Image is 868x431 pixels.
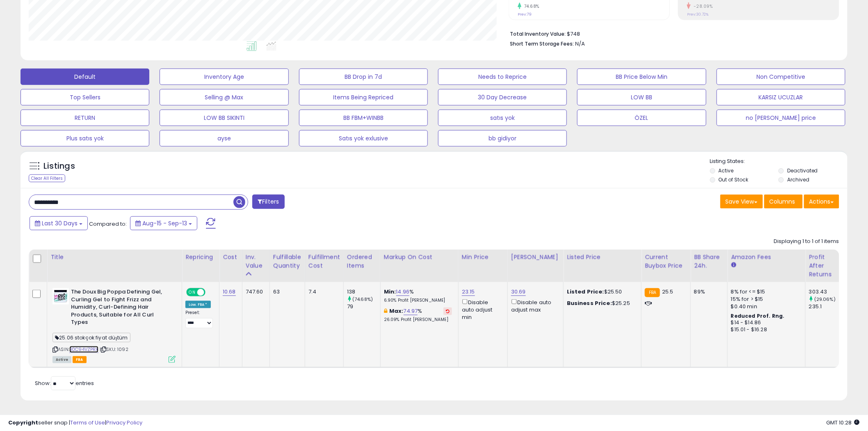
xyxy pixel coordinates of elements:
[8,419,38,426] strong: Copyright
[160,110,288,126] button: LOW BB SIKINTI
[510,40,574,47] b: Short Term Storage Fees:
[510,30,566,37] b: Total Inventory Value:
[694,288,721,296] div: 89%
[567,288,635,296] div: $25.50
[814,296,836,303] small: (29.06%)
[71,288,171,328] b: The Doux Big Poppa Defining Gel, Curling Gel to Fight Frizz and Humidity, Curl-Defining Hair Prod...
[223,253,239,261] div: Cost
[347,303,380,310] div: 79
[384,288,452,303] div: %
[308,253,340,270] div: Fulfillment Cost
[42,219,78,227] span: Last 30 Days
[35,379,94,387] span: Show: entries
[511,298,557,314] div: Disable auto adjust max
[731,253,802,261] div: Amazon Fees
[577,89,706,105] button: LOW BB
[347,288,380,296] div: 138
[764,195,803,209] button: Columns
[717,69,845,85] button: Non Competitive
[43,160,75,172] h5: Listings
[809,288,842,296] div: 303.43
[70,419,105,426] a: Terms of Use
[694,253,724,270] div: BB Share 24h.
[731,326,799,333] div: $15.01 - $16.28
[50,253,178,261] div: Title
[223,288,236,296] a: 10.68
[384,307,452,323] div: %
[142,219,187,227] span: Aug-15 - Sep-13
[731,296,799,303] div: 15% for > $15
[273,253,302,270] div: Fulfillable Quantity
[567,300,635,307] div: $25.25
[21,110,149,126] button: RETURN
[731,261,736,269] small: Amazon Fees.
[185,253,216,261] div: Repricing
[384,253,455,261] div: Markup on Cost
[380,250,458,282] th: The percentage added to the cost of goods (COGS) that forms the calculator for Min & Max prices.
[731,303,799,310] div: $0.40 min
[717,89,845,105] button: KARSIZ UCUZLAR
[511,253,560,261] div: [PERSON_NAME]
[577,110,706,126] button: ÖZEL
[567,253,638,261] div: Listed Price
[438,69,567,85] button: Needs to Reprice
[204,289,217,296] span: OFF
[384,298,452,303] p: 6.90% Profit [PERSON_NAME]
[89,220,127,228] span: Compared to:
[575,40,585,48] span: N/A
[662,288,674,296] span: 25.5
[510,28,833,38] li: $748
[446,309,450,313] i: Revert to store-level Max Markup
[273,288,299,296] div: 63
[462,298,501,321] div: Disable auto adjust min
[687,12,708,17] small: Prev: 30.72%
[384,317,452,323] p: 26.09% Profit [PERSON_NAME]
[787,167,818,174] label: Deactivated
[246,253,266,270] div: Inv. value
[299,130,428,147] button: Satıs yok exlusive
[770,197,795,206] span: Columns
[719,167,734,174] label: Active
[30,216,88,230] button: Last 30 Days
[21,69,149,85] button: Default
[299,69,428,85] button: BB Drop in 7d
[53,288,69,305] img: 41YUtEmx0oL._SL40_.jpg
[719,176,749,183] label: Out of Stock
[731,319,799,326] div: $14 - $14.86
[645,253,687,270] div: Current Buybox Price
[567,288,604,296] b: Listed Price:
[29,174,65,182] div: Clear All Filters
[787,176,809,183] label: Archived
[577,69,706,85] button: BB Price Below Min
[53,288,176,362] div: ASIN:
[710,158,847,165] p: Listing States:
[384,308,387,314] i: This overrides the store level max markup for this listing
[187,289,197,296] span: ON
[352,296,373,303] small: (74.68%)
[438,110,567,126] button: satıs yok
[299,89,428,105] button: Items Being Repriced
[462,288,475,296] a: 23.15
[438,130,567,147] button: bb gidiyor
[53,356,71,363] span: All listings currently available for purchase on Amazon
[774,238,839,245] div: Displaying 1 to 1 of 1 items
[69,346,98,353] a: B0C94VZPRX
[100,346,128,353] span: | SKU: 1092
[21,130,149,147] button: Plus satıs yok
[731,312,785,319] b: Reduced Prof. Rng.
[347,253,377,270] div: Ordered Items
[809,253,839,279] div: Profit After Returns
[731,288,799,296] div: 8% for <= $15
[160,130,288,147] button: ayse
[462,253,504,261] div: Min Price
[511,288,526,296] a: 30.69
[404,307,418,315] a: 74.97
[106,419,142,426] a: Privacy Policy
[521,3,539,9] small: 74.68%
[8,419,142,427] div: seller snap | |
[720,195,763,209] button: Save View
[299,110,428,126] button: BB FBM+WINBB
[185,310,213,328] div: Preset:
[73,356,87,363] span: FBA
[389,307,404,315] b: Max:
